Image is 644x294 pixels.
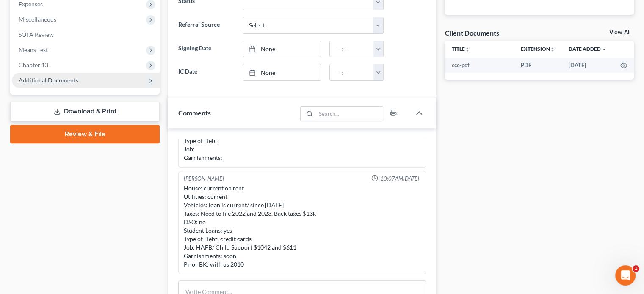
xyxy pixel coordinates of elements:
span: Comments [178,109,211,117]
div: House: current on rent Utilities: current Vehicles: loan is current/ since [DATE] Taxes: Need to ... [184,184,420,269]
a: Titleunfold_more [451,46,470,52]
input: -- : -- [330,41,374,57]
span: Additional Documents [19,77,78,84]
a: None [243,41,321,57]
a: Download & Print [10,102,160,121]
a: View All [609,30,630,36]
a: SOFA Review [12,27,160,42]
i: unfold_more [464,47,470,52]
td: [DATE] [562,58,614,73]
span: Chapter 13 [19,61,48,69]
span: SOFA Review [19,31,54,38]
span: Miscellaneous [19,16,56,23]
td: ccc-pdf [445,58,514,73]
div: Client Documents [445,28,499,37]
input: Search... [316,107,383,121]
a: Review & File [10,125,160,143]
span: 1 [633,265,639,272]
label: Referral Source [174,17,238,34]
a: None [243,64,321,80]
span: 10:07AM[DATE] [380,175,419,183]
label: IC Date [174,64,238,81]
i: unfold_more [550,47,555,52]
i: expand_more [602,47,607,52]
span: Expenses [19,0,43,8]
a: Extensionunfold_more [521,46,555,52]
input: -- : -- [330,64,374,80]
span: Means Test [19,46,48,53]
td: PDF [514,58,562,73]
div: [PERSON_NAME] [184,175,224,183]
a: Date Added expand_more [569,46,607,52]
iframe: Intercom live chat [615,265,636,286]
label: Signing Date [174,41,238,58]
